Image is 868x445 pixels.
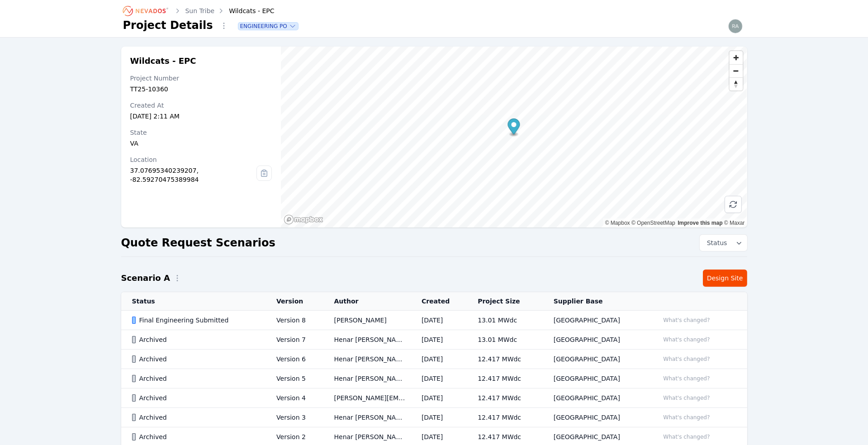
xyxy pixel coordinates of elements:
[130,85,272,94] div: TT25-10360
[543,311,649,330] td: [GEOGRAPHIC_DATA]
[266,388,323,408] td: Version 4
[238,23,298,30] button: Engineering PO
[467,388,543,408] td: 12.417 MWdc
[411,292,467,311] th: Created
[730,64,743,77] button: Zoom out
[467,408,543,427] td: 12.417 MWdc
[467,369,543,388] td: 12.417 MWdc
[703,238,727,247] span: Status
[411,388,467,408] td: [DATE]
[132,335,261,344] div: Archived
[659,315,714,325] button: What's changed?
[123,4,275,18] nav: Breadcrumb
[411,330,467,350] td: [DATE]
[543,369,649,388] td: [GEOGRAPHIC_DATA]
[323,330,411,350] td: Henar [PERSON_NAME]
[284,214,323,225] a: Mapbox homepage
[543,388,649,408] td: [GEOGRAPHIC_DATA]
[130,101,272,110] div: Created At
[543,292,649,311] th: Supplier Base
[323,408,411,427] td: Henar [PERSON_NAME]
[703,270,747,287] a: Design Site
[121,350,747,369] tr: ArchivedVersion 6Henar [PERSON_NAME][DATE]12.417 MWdc[GEOGRAPHIC_DATA]What's changed?
[508,118,520,137] div: Map marker
[121,369,747,388] tr: ArchivedVersion 5Henar [PERSON_NAME][DATE]12.417 MWdc[GEOGRAPHIC_DATA]What's changed?
[121,292,266,311] th: Status
[132,374,261,383] div: Archived
[130,166,257,184] div: 37.07695340239207, -82.59270475389984
[121,236,275,250] h2: Quote Request Scenarios
[543,408,649,427] td: [GEOGRAPHIC_DATA]
[130,139,272,148] div: VA
[266,408,323,427] td: Version 3
[130,155,257,164] div: Location
[132,355,261,364] div: Archived
[121,272,170,284] h2: Scenario A
[659,374,714,383] button: What's changed?
[266,292,323,311] th: Version
[323,350,411,369] td: Henar [PERSON_NAME]
[132,413,261,422] div: Archived
[185,6,215,15] a: Sun Tribe
[605,220,630,226] a: Mapbox
[132,316,261,325] div: Final Engineering Submitted
[130,56,272,66] h2: Wildcats - EPC
[724,220,745,226] a: Maxar
[659,432,714,442] button: What's changed?
[659,412,714,422] button: What's changed?
[132,432,261,441] div: Archived
[730,77,743,90] button: Reset bearing to north
[467,292,543,311] th: Project Size
[121,311,747,330] tr: Final Engineering SubmittedVersion 8[PERSON_NAME][DATE]13.01 MWdc[GEOGRAPHIC_DATA]What's changed?
[121,408,747,427] tr: ArchivedVersion 3Henar [PERSON_NAME][DATE]12.417 MWdc[GEOGRAPHIC_DATA]What's changed?
[543,350,649,369] td: [GEOGRAPHIC_DATA]
[659,393,714,403] button: What's changed?
[323,292,411,311] th: Author
[678,220,722,226] a: Improve this map
[411,350,467,369] td: [DATE]
[323,311,411,330] td: [PERSON_NAME]
[659,335,714,345] button: What's changed?
[266,369,323,388] td: Version 5
[659,354,714,364] button: What's changed?
[130,112,272,121] div: [DATE] 2:11 AM
[730,51,743,64] button: Zoom in
[323,369,411,388] td: Henar [PERSON_NAME]
[700,235,747,251] button: Status
[467,330,543,350] td: 13.01 MWdc
[728,19,743,33] img: raymond.aber@nevados.solar
[411,408,467,427] td: [DATE]
[266,350,323,369] td: Version 6
[631,220,675,226] a: OpenStreetMap
[130,74,272,83] div: Project Number
[121,330,747,350] tr: ArchivedVersion 7Henar [PERSON_NAME][DATE]13.01 MWdc[GEOGRAPHIC_DATA]What's changed?
[132,393,261,402] div: Archived
[411,311,467,330] td: [DATE]
[130,128,272,137] div: State
[323,388,411,408] td: [PERSON_NAME][EMAIL_ADDRESS][PERSON_NAME][DOMAIN_NAME]
[266,311,323,330] td: Version 8
[467,311,543,330] td: 13.01 MWdc
[281,47,747,227] canvas: Map
[266,330,323,350] td: Version 7
[121,388,747,408] tr: ArchivedVersion 4[PERSON_NAME][EMAIL_ADDRESS][PERSON_NAME][DOMAIN_NAME][DATE]12.417 MWdc[GEOGRAPH...
[543,330,649,350] td: [GEOGRAPHIC_DATA]
[411,369,467,388] td: [DATE]
[467,350,543,369] td: 12.417 MWdc
[123,18,213,33] h1: Project Details
[216,6,274,15] div: Wildcats - EPC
